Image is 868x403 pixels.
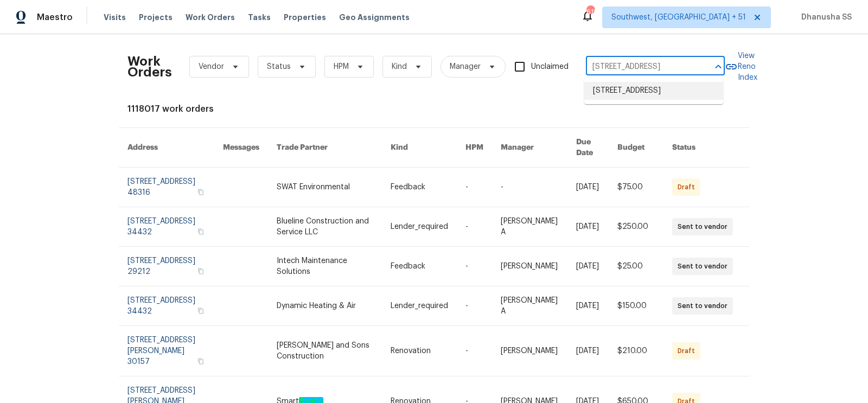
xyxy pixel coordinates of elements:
div: 618 [586,7,594,17]
div: 1118017 work orders [127,104,741,114]
td: - [457,247,492,286]
td: - [457,207,492,247]
th: Messages [214,128,268,168]
span: Kind [392,61,407,72]
button: Copy Address [196,266,206,276]
td: [PERSON_NAME] [492,326,567,376]
li: [STREET_ADDRESS] [584,82,723,100]
a: View Reno Index [725,50,757,83]
th: Trade Partner [268,128,382,168]
th: Status [663,128,749,168]
td: [PERSON_NAME] A [492,207,567,247]
th: Due Date [567,128,609,168]
th: HPM [457,128,492,168]
td: [PERSON_NAME] and Sons Construction [268,326,382,376]
td: - [457,168,492,207]
td: Lender_required [382,207,457,247]
th: Kind [382,128,457,168]
th: Budget [609,128,663,168]
span: Dhanusha SS [797,12,852,23]
h2: Work Orders [127,56,172,78]
td: - [492,168,567,207]
td: [PERSON_NAME] A [492,286,567,326]
span: Visits [104,12,126,23]
span: Tasks [248,14,271,21]
td: [PERSON_NAME] [492,247,567,286]
span: Unclaimed [531,61,569,73]
span: Projects [139,12,173,23]
button: Close [711,59,726,74]
span: Southwest, [GEOGRAPHIC_DATA] + 51 [611,12,746,23]
button: Copy Address [196,356,206,366]
td: Blueline Construction and Service LLC [268,207,382,247]
span: Properties [284,12,326,23]
td: Feedback [382,168,457,207]
span: Geo Assignments [339,12,410,23]
td: - [457,286,492,326]
span: HPM [334,61,349,72]
td: - [457,326,492,376]
th: Manager [492,128,567,168]
span: Manager [450,61,481,72]
th: Address [119,128,214,168]
span: Vendor [199,61,224,72]
button: Copy Address [196,227,206,236]
button: Copy Address [196,187,206,197]
span: Work Orders [186,12,235,23]
span: Maestro [37,12,73,23]
td: SWAT Environmental [268,168,382,207]
td: Lender_required [382,286,457,326]
input: Enter in an address [586,59,694,75]
td: Feedback [382,247,457,286]
td: Intech Maintenance Solutions [268,247,382,286]
td: Renovation [382,326,457,376]
span: Status [267,61,291,72]
td: Dynamic Heating & Air [268,286,382,326]
button: Copy Address [196,306,206,316]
